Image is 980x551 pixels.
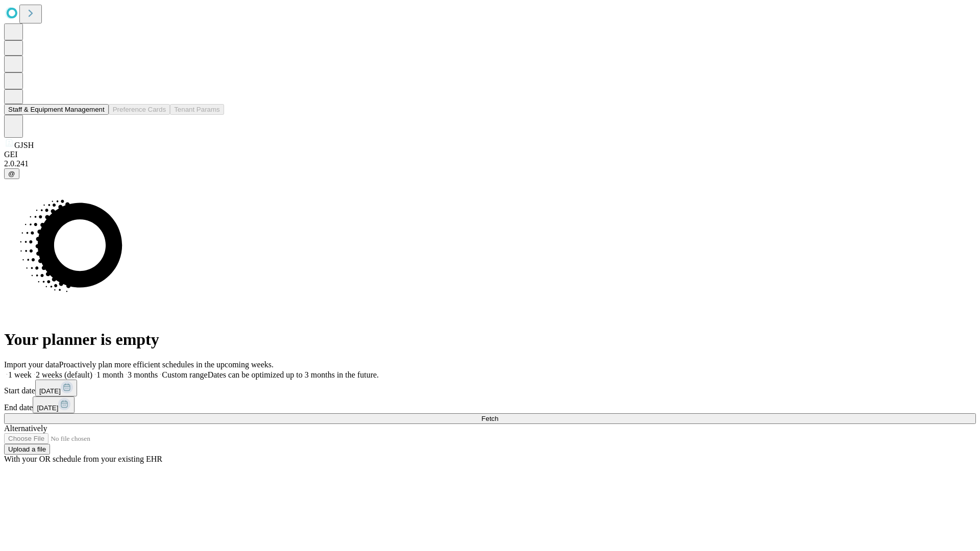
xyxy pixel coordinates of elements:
button: Upload a file [4,444,50,455]
div: GEI [4,150,976,159]
span: Custom range [162,370,207,379]
span: 1 week [8,370,32,379]
span: @ [8,170,15,178]
button: @ [4,168,19,179]
span: [DATE] [37,404,58,412]
span: [DATE] [39,387,61,395]
span: Import your data [4,360,59,369]
div: 2.0.241 [4,159,976,168]
span: Alternatively [4,424,47,433]
button: Fetch [4,413,976,424]
button: Tenant Params [170,104,224,115]
span: 2 weeks (default) [36,370,92,379]
span: 3 months [128,370,158,379]
span: Fetch [481,415,498,422]
button: [DATE] [33,396,75,413]
div: Start date [4,380,976,396]
span: 1 month [96,370,124,379]
span: GJSH [14,141,34,149]
button: Staff & Equipment Management [4,104,109,115]
button: Preference Cards [109,104,170,115]
span: Proactively plan more efficient schedules in the upcoming weeks. [59,360,274,369]
span: With your OR schedule from your existing EHR [4,455,162,463]
button: [DATE] [35,380,77,396]
div: End date [4,396,976,413]
h1: Your planner is empty [4,330,976,349]
span: Dates can be optimized up to 3 months in the future. [208,370,379,379]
